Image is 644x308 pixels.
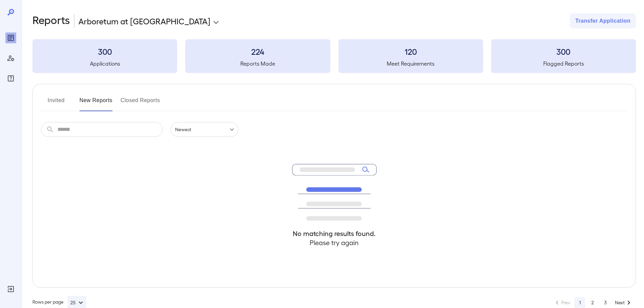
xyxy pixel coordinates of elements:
[5,73,16,84] div: FAQ
[587,297,598,308] button: Go to page 2
[185,46,330,57] h3: 224
[32,46,177,57] h3: 300
[550,297,636,308] nav: pagination navigation
[41,95,71,111] button: Invited
[32,39,636,73] summary: 300Applications224Reports Made120Meet Requirements300Flagged Reports
[491,46,636,57] h3: 300
[574,297,585,308] button: page 1
[32,60,177,68] h5: Applications
[292,238,377,247] h4: Please try again
[78,16,210,26] p: Arboretum at [GEOGRAPHIC_DATA]
[5,53,16,64] div: Manage Users
[171,122,238,137] div: Newest
[121,95,160,111] button: Closed Reports
[338,46,483,57] h3: 120
[600,297,611,308] button: Go to page 3
[338,60,483,68] h5: Meet Requirements
[613,297,635,308] button: Go to next page
[5,32,16,43] div: Reports
[292,229,377,238] h4: No matching results found.
[5,284,16,294] div: Log Out
[491,60,636,68] h5: Flagged Reports
[32,14,70,28] h2: Reports
[570,14,636,28] button: Transfer Application
[79,95,113,111] button: New Reports
[185,60,330,68] h5: Reports Made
